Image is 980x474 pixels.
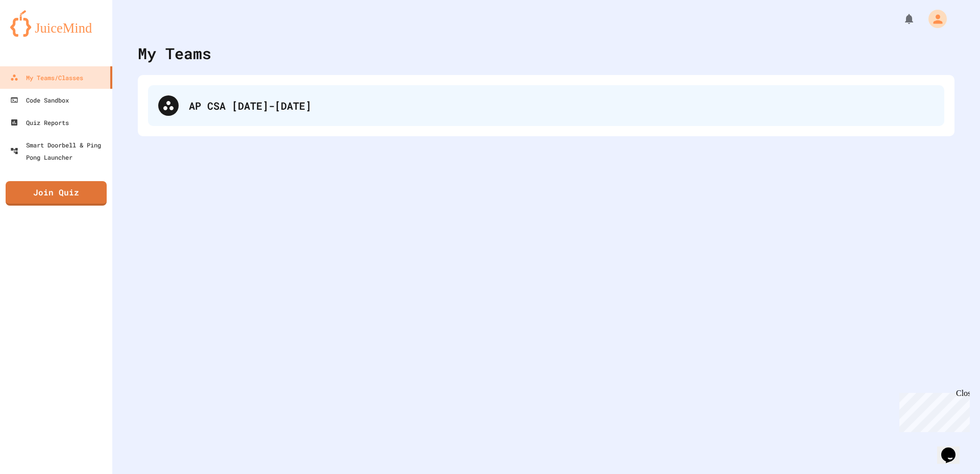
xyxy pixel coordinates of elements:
iframe: chat widget [937,433,970,464]
div: AP CSA [DATE]-[DATE] [189,98,934,113]
div: Smart Doorbell & Ping Pong Launcher [10,139,108,163]
iframe: chat widget [895,389,970,432]
div: My Account [918,7,949,31]
div: My Teams [138,42,211,65]
img: logo-orange.svg [10,10,102,37]
div: Chat with us now!Close [4,4,70,65]
div: Code Sandbox [10,94,69,106]
div: My Teams/Classes [10,71,83,84]
div: My Notifications [884,10,918,28]
a: Join Quiz [6,181,107,206]
div: Quiz Reports [10,116,69,129]
div: AP CSA [DATE]-[DATE] [148,85,944,126]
